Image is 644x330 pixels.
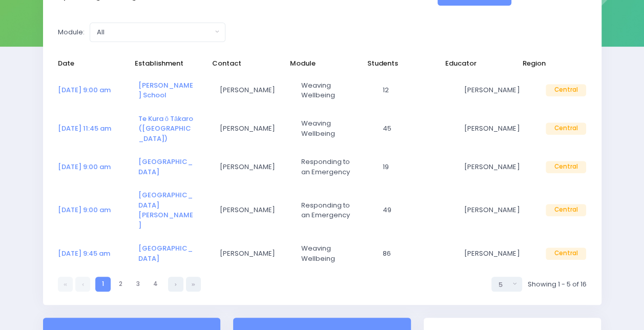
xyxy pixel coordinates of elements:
[539,74,586,107] td: Central
[213,74,295,107] td: Brenda Sutton
[132,237,213,270] td: <a href="https://app.stjis.org.nz/establishments/204879" class="font-weight-bold">Bulls Primary S...
[131,277,146,292] a: 3
[220,162,276,172] span: [PERSON_NAME]
[90,23,225,42] button: All
[301,243,358,263] span: Weaving Wellbeing
[148,277,163,292] a: 4
[464,162,521,172] span: [PERSON_NAME]
[97,27,212,37] div: All
[301,118,358,138] span: Weaving Wellbeing
[458,107,539,151] td: Megan Lawton
[376,74,458,107] td: 12
[138,80,193,100] a: [PERSON_NAME] School
[113,277,128,292] a: 2
[58,277,73,292] a: First
[220,85,276,95] span: [PERSON_NAME]
[376,183,458,237] td: 49
[295,183,376,237] td: Responding to an Emergency
[95,277,110,292] a: 1
[135,58,191,69] span: Establishment
[220,205,276,215] span: [PERSON_NAME]
[491,277,522,292] button: Select page size
[295,237,376,270] td: Weaving Wellbeing
[58,27,85,37] label: Module:
[464,249,521,259] span: [PERSON_NAME]
[301,200,358,220] span: Responding to an Emergency
[213,183,295,237] td: Chris Gilbert
[498,280,509,290] div: 5
[58,74,132,107] td: <a href="https://app.stjis.org.nz/bookings/523999" class="font-weight-bold">16 Oct at 9:00 am</a>
[546,247,586,260] span: Central
[58,183,132,237] td: <a href="https://app.stjis.org.nz/bookings/524304" class="font-weight-bold">17 Oct at 9:00 am</a>
[539,237,586,270] td: Central
[295,107,376,151] td: Weaving Wellbeing
[458,74,539,107] td: Megan Lawton
[464,123,521,134] span: [PERSON_NAME]
[383,123,439,134] span: 45
[58,249,110,258] a: [DATE] 9:45 am
[213,237,295,270] td: Jen Weir
[539,183,586,237] td: Central
[132,183,213,237] td: <a href="https://app.stjis.org.nz/establishments/203945" class="font-weight-bold">Mount Biggs Sch...
[138,157,193,177] a: [GEOGRAPHIC_DATA]
[58,123,111,133] a: [DATE] 11:45 am
[75,277,90,292] a: Previous
[58,162,111,172] a: [DATE] 9:00 am
[539,107,586,151] td: Central
[376,237,458,270] td: 86
[213,150,295,183] td: Jen Weir
[383,205,439,215] span: 49
[138,190,193,230] a: [GEOGRAPHIC_DATA][PERSON_NAME]
[213,107,295,151] td: Jacob Lawson
[220,249,276,259] span: [PERSON_NAME]
[132,74,213,107] td: <a href="https://app.stjis.org.nz/establishments/203627" class="font-weight-bold">Ballance School...
[376,150,458,183] td: 19
[458,237,539,270] td: Megan Lawton
[301,80,358,100] span: Weaving Wellbeing
[58,58,114,69] span: Date
[458,150,539,183] td: Megan Lawton
[539,150,586,183] td: Central
[186,277,201,292] a: Last
[58,205,111,215] a: [DATE] 9:00 am
[383,249,439,259] span: 86
[546,204,586,216] span: Central
[132,107,213,151] td: <a href="https://app.stjis.org.nz/establishments/205839" class="font-weight-bold">Te Kura ō Tākar...
[212,58,268,69] span: Contact
[464,205,521,215] span: [PERSON_NAME]
[523,58,579,69] span: Region
[376,107,458,151] td: 45
[546,84,586,96] span: Central
[295,74,376,107] td: Weaving Wellbeing
[132,150,213,183] td: <a href="https://app.stjis.org.nz/establishments/204879" class="font-weight-bold">Bulls Primary S...
[367,58,424,69] span: Students
[58,237,132,270] td: <a href="https://app.stjis.org.nz/bookings/524192" class="font-weight-bold">17 Oct at 9:45 am</a>
[138,114,193,143] a: Te Kura ō Tākaro ([GEOGRAPHIC_DATA])
[290,58,346,69] span: Module
[58,85,111,95] a: [DATE] 9:00 am
[295,150,376,183] td: Responding to an Emergency
[527,279,586,290] span: Showing 1 - 5 of 16
[458,183,539,237] td: Megan Lawton
[220,123,276,134] span: [PERSON_NAME]
[546,161,586,173] span: Central
[301,157,358,177] span: Responding to an Emergency
[58,150,132,183] td: <a href="https://app.stjis.org.nz/bookings/524221" class="font-weight-bold">17 Oct at 9:00 am</a>
[383,162,439,172] span: 19
[58,107,132,151] td: <a href="https://app.stjis.org.nz/bookings/523931" class="font-weight-bold">16 Oct at 11:45 am</a>
[445,58,502,69] span: Educator
[546,122,586,135] span: Central
[464,85,521,95] span: [PERSON_NAME]
[168,277,183,292] a: Next
[138,243,193,263] a: [GEOGRAPHIC_DATA]
[383,85,439,95] span: 12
